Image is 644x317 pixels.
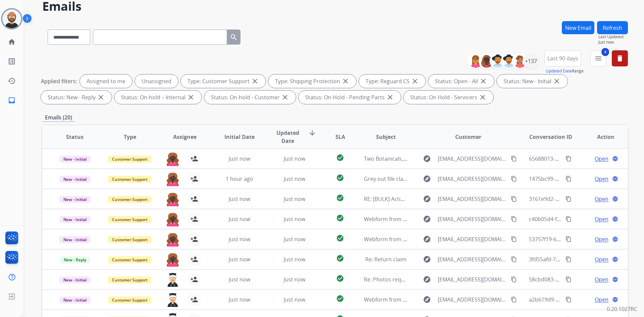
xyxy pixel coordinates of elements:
mat-icon: check_circle [336,174,344,182]
img: agent-avatar [166,232,179,247]
mat-icon: person_add [190,215,198,223]
p: Applied filters: [41,77,77,85]
img: agent-avatar [166,253,179,267]
span: Just now [229,276,250,283]
span: Customer Support [108,156,152,163]
span: Customer Support [108,236,152,243]
img: agent-avatar [166,192,179,206]
span: Open [595,215,608,223]
span: New - Initial [59,236,91,243]
span: Customer Support [108,256,152,263]
mat-icon: inbox [8,96,16,104]
mat-icon: person_add [190,175,198,183]
mat-icon: content_copy [511,276,517,282]
span: Just now [229,215,250,223]
mat-icon: check_circle [336,234,344,242]
span: [EMAIL_ADDRESS][DOMAIN_NAME] [438,195,507,203]
span: Customer [455,133,481,141]
span: RE: [BULK] Action required: Extend claim approved for replacement [364,195,534,203]
span: Open [595,275,608,283]
span: [EMAIL_ADDRESS][DOMAIN_NAME] [438,275,507,283]
span: New - Initial [59,276,91,283]
mat-icon: content_copy [511,176,517,182]
mat-icon: language [612,236,618,242]
mat-icon: content_copy [511,297,517,303]
span: Customer Support [108,216,152,223]
mat-icon: close [479,93,487,101]
mat-icon: content_copy [566,216,572,222]
span: Open [595,296,608,304]
mat-icon: content_copy [566,156,572,162]
span: Open [595,155,608,163]
mat-icon: check_circle [336,194,344,202]
mat-icon: list_alt [8,57,16,65]
span: Just now [284,276,305,283]
span: Re: Photos required for your Extend claim [364,276,470,283]
mat-icon: explore [423,255,431,263]
span: 58cbd083-5f2a-4cc6-aa2e-20d034163305 [529,276,631,283]
span: New - Initial [59,176,91,183]
span: [EMAIL_ADDRESS][DOMAIN_NAME] [438,155,507,163]
span: 4 [601,48,609,56]
button: Updated Date [546,68,572,74]
span: [EMAIL_ADDRESS][DOMAIN_NAME] [438,296,507,304]
div: Status: New - Reply [41,91,112,104]
span: 65688013-dd3c-4f93-a385-45d2cf8ad3aa [529,155,630,162]
span: [EMAIL_ADDRESS][DOMAIN_NAME] [438,175,507,183]
span: Customer Support [108,196,152,203]
span: Range [546,68,584,74]
p: Emails (20) [42,113,75,122]
div: Status: Open - All [428,74,494,88]
mat-icon: person_add [190,235,198,243]
span: Last Updated: [598,34,628,40]
mat-icon: content_copy [566,256,572,262]
button: New Email [562,21,594,34]
span: [EMAIL_ADDRESS][DOMAIN_NAME] [438,215,507,223]
mat-icon: person_add [190,296,198,304]
div: Status: On-hold – Internal [114,91,202,104]
mat-icon: person_add [190,255,198,263]
span: [EMAIL_ADDRESS][DOMAIN_NAME] [438,255,507,263]
mat-icon: person_add [190,195,198,203]
button: Refresh [597,21,628,34]
mat-icon: check_circle [336,274,344,282]
mat-icon: content_copy [511,216,517,222]
span: Just now [229,256,250,263]
div: Status: On Hold - Pending Parts [299,91,401,104]
mat-icon: close [341,77,350,85]
mat-icon: language [612,216,618,222]
mat-icon: check_circle [336,295,344,303]
mat-icon: search [230,33,238,41]
mat-icon: explore [423,215,431,223]
div: Type: Shipping Protection [268,74,356,88]
mat-icon: close [187,93,195,101]
span: Assignee [173,133,197,141]
mat-icon: explore [423,235,431,243]
th: Action [573,125,628,149]
mat-icon: language [612,297,618,303]
mat-icon: content_copy [566,236,572,242]
div: Type: Reguard CS [359,74,426,88]
mat-icon: language [612,176,618,182]
span: Just now [284,175,305,182]
span: 3fd55afd-7a24-4640-a0f1-ba0dacfb4eee [529,256,628,263]
span: New - Initial [59,196,91,203]
span: Updated Date [273,129,303,145]
div: +137 [523,53,539,69]
mat-icon: explore [423,275,431,283]
mat-icon: content_copy [511,196,517,202]
span: Just now [284,235,305,243]
mat-icon: check_circle [336,254,344,262]
mat-icon: close [411,77,419,85]
div: Type: Customer Support [181,74,266,88]
span: Open [595,255,608,263]
span: Subject [376,133,396,141]
mat-icon: content_copy [511,256,517,262]
mat-icon: language [612,256,618,262]
button: Last 90 days [544,50,581,66]
span: Just now [598,40,628,45]
img: avatar [2,9,21,28]
span: Webform from [EMAIL_ADDRESS][DOMAIN_NAME] on [DATE] [364,215,516,223]
mat-icon: explore [423,296,431,304]
span: Two Botanicals, Endless Possibilities [364,155,455,162]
